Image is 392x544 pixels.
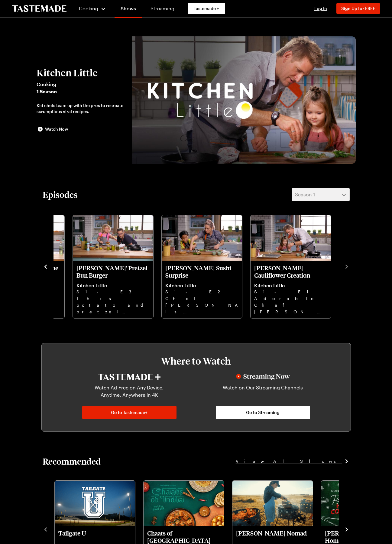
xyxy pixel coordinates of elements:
span: Sign Up for FREE [341,6,375,11]
button: Kitchen LittleCooking1 SeasonKid chefs team up with the pros to recreate scrumptious viral recipe... [37,67,126,133]
img: Streaming [236,374,290,380]
a: View All Shows [236,458,350,465]
p: [PERSON_NAME]' Pretzel Bun Burger [76,264,150,279]
span: Cooking [79,5,98,11]
span: Tastemade + [194,5,219,12]
button: navigate to next item [344,262,350,270]
p: Watch on Our Streaming Channels [219,384,306,399]
button: navigate to previous item [43,526,49,533]
span: Go to Streaming [246,409,280,416]
a: Brooke Williamson's Sushi Surprise [165,264,238,315]
p: S1 - E3 [76,289,150,295]
img: Chaats of India [144,481,224,526]
span: View All Shows [236,458,342,465]
p: Chef [PERSON_NAME] is schooled in the art of "[PERSON_NAME]" making by Chef [PERSON_NAME]. [165,295,238,315]
p: Kitchen Little [254,282,327,289]
a: Tastemade + [188,3,225,14]
a: Shows [115,1,142,18]
p: S1 - E2 [165,289,238,295]
div: Brooke Williamson's Sushi Surprise [162,215,242,318]
span: Season 1 [295,191,315,198]
img: Tailgate U [55,481,135,526]
img: Brooke Williamson's Sushi Surprise [162,215,242,261]
img: Tastemade+ [98,374,160,380]
h3: Where to Watch [60,355,332,366]
div: 5 / 5 [250,213,339,319]
a: To Tastemade Home Page [12,5,66,12]
h2: Recommended [43,456,101,467]
button: Cooking [79,1,106,16]
p: [PERSON_NAME] Nomad [236,529,309,544]
p: Tailgate U [58,529,131,544]
h2: Kitchen Little [37,67,126,78]
div: 3 / 5 [72,213,161,319]
img: Curtis Stone's Cauliflower Creation [251,215,331,261]
button: navigate to previous item [43,262,49,270]
h2: Episodes [43,189,78,200]
p: Adorable Chef [PERSON_NAME] is tasked with recreating a cauliflower recipe with the help of her a... [254,295,327,315]
p: Watch Ad-Free on Any Device, Anytime, Anywhere in 4K [86,384,173,399]
button: Season 1 [292,188,350,201]
a: Curtis Stone's Cauliflower Creation [254,264,327,315]
p: Kitchen Little [76,282,150,289]
p: This potato and pretzel bun burger is a breeze for mini master chef [PERSON_NAME] and her skilled... [76,295,150,315]
p: S1 - E1 [254,289,327,295]
a: Richard Blais' Pretzel Bun Burger [76,264,150,315]
a: Go to Streaming [216,406,310,419]
img: Richard Blais' Pretzel Bun Burger [73,215,153,261]
span: 1 Season [37,88,126,95]
div: Kid chefs team up with the pros to recreate scrumptious viral recipes. [37,102,126,115]
img: Kitchen Little [132,36,355,164]
span: Log In [314,6,327,11]
p: [PERSON_NAME] Sushi Surprise [165,264,238,279]
div: Curtis Stone's Cauliflower Creation [251,215,331,318]
div: 4 / 5 [161,213,250,319]
button: navigate to next item [344,526,350,533]
button: Sign Up for FREE [336,3,380,14]
a: Go to Tastemade+ [82,406,177,419]
p: Chaats of [GEOGRAPHIC_DATA] [147,529,220,544]
span: Cooking [37,81,126,88]
span: Go to Tastemade+ [111,409,147,416]
span: Watch Now [45,126,68,132]
p: [PERSON_NAME] Cauliflower Creation [254,264,327,279]
button: Log In [309,5,333,12]
div: Richard Blais' Pretzel Bun Burger [73,215,153,318]
p: Kitchen Little [165,282,238,289]
img: Agustín Mallmann's Nomad [232,481,313,526]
